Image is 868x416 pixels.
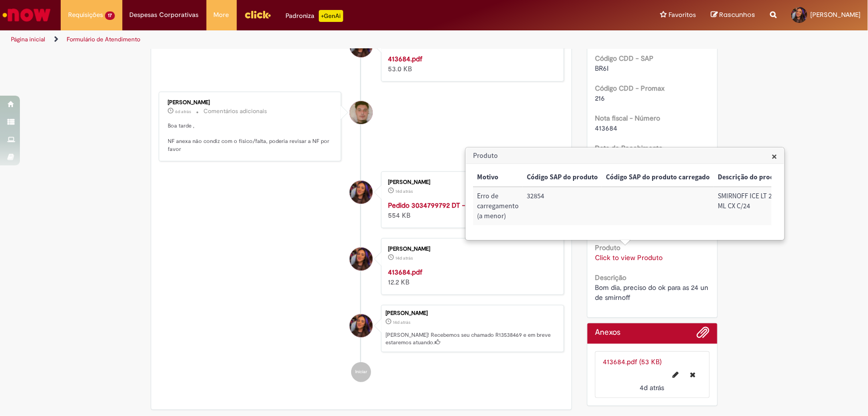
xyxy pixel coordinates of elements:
[7,30,571,49] ul: Trilhas de página
[595,54,654,63] b: Código CDD - SAP
[11,35,45,43] a: Página inicial
[595,253,663,262] a: Click to view Produto
[602,187,714,225] td: Código SAP do produto carregado:
[595,243,620,252] b: Produto
[640,383,665,392] time: 25/09/2025 16:37:08
[388,267,554,287] div: 12.2 KB
[393,319,410,325] time: 16/09/2025 09:52:04
[603,357,662,366] a: 413684.pdf (53 KB)
[595,114,660,123] b: Nota fiscal - Número
[595,143,663,152] b: Data de Recebimento
[714,187,788,225] td: Descrição do produto: SMIRNOFF ICE LT 269 ML CX C/24
[595,283,710,302] span: Bom dia, preciso do ok para as 24 un de smirnoff
[130,10,199,20] span: Despesas Corporativas
[168,100,334,106] div: [PERSON_NAME]
[286,10,343,22] div: Padroniza
[386,331,559,347] p: [PERSON_NAME]! Recebemos seu chamado R13538469 e em breve estaremos atuando.
[386,310,559,316] div: [PERSON_NAME]
[595,328,620,337] h2: Anexos
[697,326,710,344] button: Adicionar anexos
[168,122,334,153] p: Boa tarde , NF anexa não condiz com o físico/falta, poderia revisar a NF por favor
[711,10,755,20] a: Rascunhos
[350,248,373,271] div: Leticia Machado Lima
[719,10,755,19] span: Rascunhos
[595,124,617,133] span: 413684
[465,147,785,241] div: Produto
[214,10,229,20] span: More
[640,383,665,392] span: 4d atrás
[350,314,373,337] div: Leticia Machado Lima
[176,109,192,115] span: 6d atrás
[204,107,268,116] small: Comentários adicionais
[319,10,343,22] p: +GenAi
[176,109,192,115] time: 23/09/2025 17:58:14
[466,148,784,164] h3: Produto
[595,84,665,93] b: Código CDD - Promax
[595,64,608,73] span: BR6I
[473,168,523,187] th: Motivo
[159,305,565,353] li: Leticia Machado Lima
[595,94,605,103] span: 216
[388,201,517,210] a: Pedido 3034799792 DT - 6101933298.msg
[602,168,714,187] th: Código SAP do produto carregado
[473,187,523,225] td: Motivo: Erro de carregamento (a menor)
[667,367,685,383] button: Editar nome de arquivo 413684.pdf
[244,7,271,22] img: click_logo_yellow_360x200.png
[395,255,413,261] span: 14d atrás
[68,10,103,20] span: Requisições
[810,10,861,19] span: [PERSON_NAME]
[395,188,413,194] span: 14d atrás
[772,151,777,161] button: Close
[1,5,52,25] img: ServiceNow
[393,319,410,325] span: 14d atrás
[395,255,413,261] time: 16/09/2025 09:51:08
[388,268,422,277] a: 413684.pdf
[669,10,696,20] span: Favoritos
[67,35,140,43] a: Formulário de Atendimento
[388,246,554,252] div: [PERSON_NAME]
[388,179,554,185] div: [PERSON_NAME]
[523,187,602,225] td: Código SAP do produto: 32854
[772,149,777,163] span: ×
[523,168,602,187] th: Código SAP do produto
[684,367,702,383] button: Excluir 413684.pdf
[388,54,554,74] div: 53.0 KB
[105,11,115,20] span: 17
[350,101,373,124] div: Rodrigo Santiago dos Santos Alves
[350,181,373,204] div: Leticia Machado Lima
[714,168,788,187] th: Descrição do produto
[388,200,554,220] div: 554 KB
[388,54,422,63] a: 413684.pdf
[595,273,626,282] b: Descrição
